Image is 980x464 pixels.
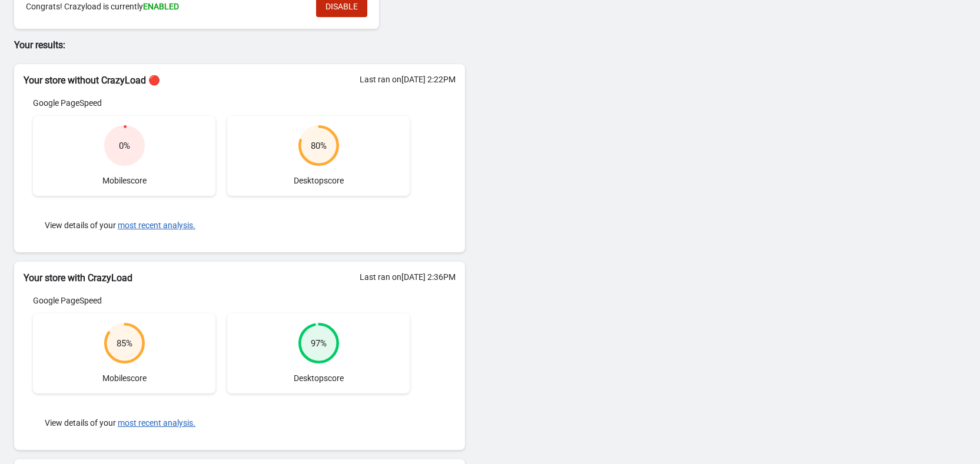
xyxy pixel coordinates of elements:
[33,116,215,196] div: Mobile score
[33,405,410,440] div: View details of your
[118,418,195,428] button: most recent analysis.
[119,140,130,152] div: 0 %
[26,1,304,12] div: Congrats! Crazyload is currently
[118,221,195,230] button: most recent analysis.
[33,208,410,243] div: View details of your
[33,313,215,393] div: Mobile score
[24,271,456,285] h2: Your store with CrazyLoad
[33,97,410,109] div: Google PageSpeed
[24,74,456,88] h2: Your store without CrazyLoad 🔴
[360,271,456,283] div: Last ran on [DATE] 2:36PM
[311,140,327,152] div: 80 %
[360,74,456,85] div: Last ran on [DATE] 2:22PM
[311,338,327,349] div: 97 %
[325,2,358,11] span: DISABLE
[227,313,410,393] div: Desktop score
[33,295,410,306] div: Google PageSpeed
[117,338,132,349] div: 85 %
[227,116,410,196] div: Desktop score
[14,38,465,52] p: Your results:
[143,2,179,11] span: ENABLED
